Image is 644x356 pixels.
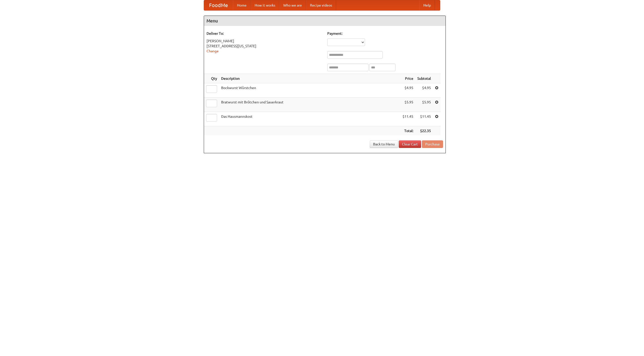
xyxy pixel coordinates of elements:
[400,83,415,98] td: $4.95
[306,0,336,10] a: Recipe videos
[415,126,433,136] th: $22.35
[415,74,433,83] th: Subtotal
[207,49,219,53] a: Change
[251,0,279,10] a: How it works
[204,0,233,10] a: FoodMe
[219,112,400,126] td: Das Hausmannskost
[279,0,306,10] a: Who we are
[204,16,446,26] h4: Menu
[415,98,433,112] td: $5.95
[219,74,400,83] th: Description
[207,38,322,44] div: [PERSON_NAME]
[207,44,322,49] div: [STREET_ADDRESS][US_STATE]
[233,0,251,10] a: Home
[415,112,433,126] td: $11.45
[219,98,400,112] td: Bratwurst mit Brötchen und Sauerkraut
[207,31,322,36] h5: Deliver To:
[415,83,433,98] td: $4.95
[400,126,415,136] th: Total:
[419,0,435,10] a: Help
[400,74,415,83] th: Price
[327,31,443,36] h5: Payment:
[204,74,219,83] th: Qty
[400,98,415,112] td: $5.95
[399,140,421,148] a: Clear Cart
[422,140,443,148] button: Purchase
[400,112,415,126] td: $11.45
[219,83,400,98] td: Bockwurst Würstchen
[370,140,398,148] a: Back to Menu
